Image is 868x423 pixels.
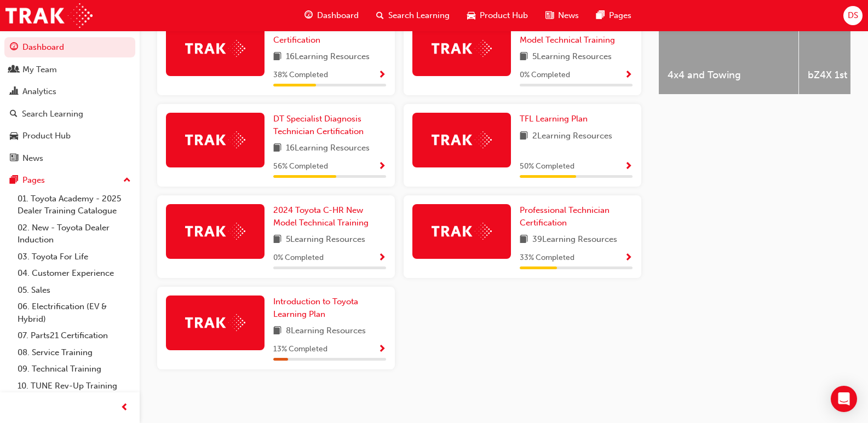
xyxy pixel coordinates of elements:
a: TFL Learning Plan [520,113,592,125]
div: Open Intercom Messenger [831,386,857,412]
span: Dashboard [317,9,359,22]
a: 2024 [PERSON_NAME] New Model Technical Training [520,21,633,46]
span: search-icon [376,9,384,22]
img: Trak [432,131,492,148]
a: news-iconNews [537,4,588,27]
span: 16 Learning Resources [286,50,370,64]
span: pages-icon [10,176,18,186]
span: 38 % Completed [273,69,328,82]
div: Search Learning [22,108,83,120]
span: Show Progress [378,345,386,355]
span: Show Progress [624,71,633,80]
a: Product Hub [4,126,135,146]
span: Service Technician Certification [273,22,344,45]
span: DT Specialist Diagnosis Technician Certification [273,114,364,136]
a: Service Technician Certification [273,21,386,46]
a: search-iconSearch Learning [367,4,458,27]
a: pages-iconPages [588,4,640,27]
a: 07. Parts21 Certification [13,327,135,344]
img: Trak [185,131,245,148]
span: book-icon [273,325,281,338]
img: Trak [185,314,245,331]
span: news-icon [545,9,554,22]
a: Introduction to Toyota Learning Plan [273,295,386,320]
a: 02. New - Toyota Dealer Induction [13,219,135,248]
span: people-icon [10,65,18,75]
a: 05. Sales [13,282,135,299]
span: book-icon [520,130,528,143]
span: guage-icon [304,9,313,22]
span: News [558,9,579,22]
span: prev-icon [120,401,129,415]
button: Show Progress [378,343,386,356]
span: DS [848,9,858,22]
a: guage-iconDashboard [296,4,367,27]
span: Show Progress [378,162,386,172]
span: book-icon [520,50,528,64]
img: Trak [432,223,492,240]
span: book-icon [273,142,281,155]
button: Show Progress [378,160,386,173]
span: Show Progress [378,71,386,80]
span: chart-icon [10,87,18,97]
button: Show Progress [624,160,633,173]
span: car-icon [467,9,475,22]
span: 2024 [PERSON_NAME] New Model Technical Training [520,22,626,45]
span: 39 Learning Resources [532,233,617,247]
a: Dashboard [4,37,135,57]
img: Trak [185,223,245,240]
span: 2 Learning Resources [532,130,612,143]
a: Search Learning [4,104,135,124]
span: guage-icon [10,43,18,53]
a: Trak [5,3,93,28]
a: 06. Electrification (EV & Hybrid) [13,298,135,327]
div: Pages [22,174,45,187]
span: 5 Learning Resources [532,50,612,64]
span: Show Progress [378,253,386,263]
span: up-icon [123,173,131,188]
span: 56 % Completed [273,160,328,173]
span: 33 % Completed [520,252,574,264]
span: Show Progress [624,253,633,263]
span: 50 % Completed [520,160,574,173]
span: book-icon [273,50,281,64]
span: 8 Learning Resources [286,325,366,338]
button: DashboardMy TeamAnalyticsSearch LearningProduct HubNews [4,35,135,170]
a: Professional Technician Certification [520,204,633,229]
div: Product Hub [22,130,71,142]
a: 2024 Toyota C-HR New Model Technical Training [273,204,386,229]
button: Pages [4,170,135,190]
img: Trak [185,40,245,57]
a: News [4,148,135,169]
button: Show Progress [378,251,386,265]
span: Product Hub [480,9,528,22]
a: 09. Technical Training [13,361,135,378]
span: Introduction to Toyota Learning Plan [273,297,358,319]
span: Professional Technician Certification [520,205,610,228]
div: My Team [22,63,57,76]
a: 10. TUNE Rev-Up Training [13,378,135,395]
span: 5 Learning Resources [286,233,365,247]
span: 13 % Completed [273,343,327,356]
span: book-icon [273,233,281,247]
a: DT Specialist Diagnosis Technician Certification [273,113,386,137]
a: Analytics [4,82,135,102]
span: 2024 Toyota C-HR New Model Technical Training [273,205,369,228]
span: car-icon [10,131,18,141]
a: 08. Service Training [13,344,135,361]
a: My Team [4,60,135,80]
span: Pages [609,9,631,22]
span: 16 Learning Resources [286,142,370,155]
a: 04. Customer Experience [13,265,135,282]
button: Show Progress [378,68,386,82]
span: 4x4 and Towing [668,69,790,82]
span: 0 % Completed [273,252,324,264]
a: car-iconProduct Hub [458,4,537,27]
span: news-icon [10,154,18,164]
div: News [22,152,43,165]
span: search-icon [10,109,18,119]
span: pages-icon [596,9,605,22]
button: Show Progress [624,251,633,265]
button: DS [843,6,863,25]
